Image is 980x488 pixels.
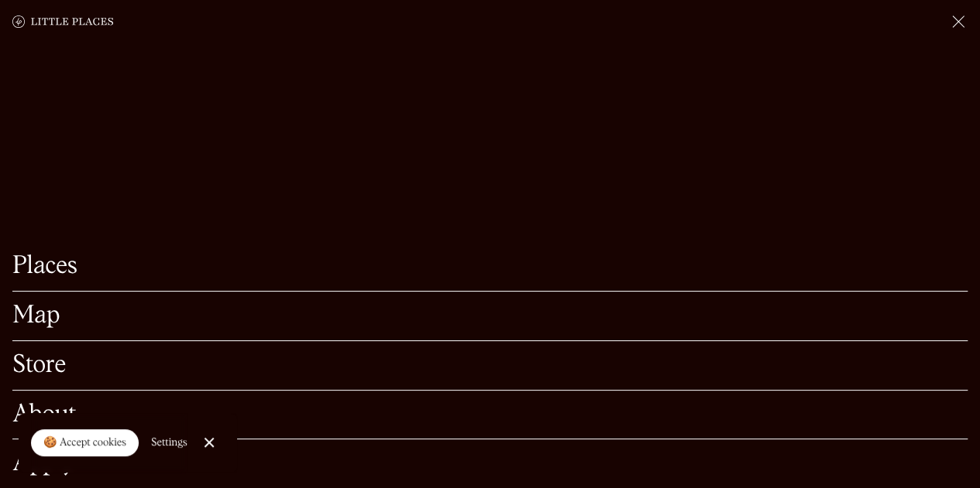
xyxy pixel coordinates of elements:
div: Close Cookie Popup [208,442,209,443]
div: Settings [151,437,187,448]
a: About [12,403,968,427]
a: 🍪 Accept cookies [31,429,139,457]
a: Apply [12,452,968,476]
a: Map [12,304,968,328]
a: Settings [151,425,187,460]
a: Store [12,353,968,377]
div: 🍪 Accept cookies [43,435,126,451]
a: Close Cookie Popup [194,427,225,458]
a: Places [12,254,968,278]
